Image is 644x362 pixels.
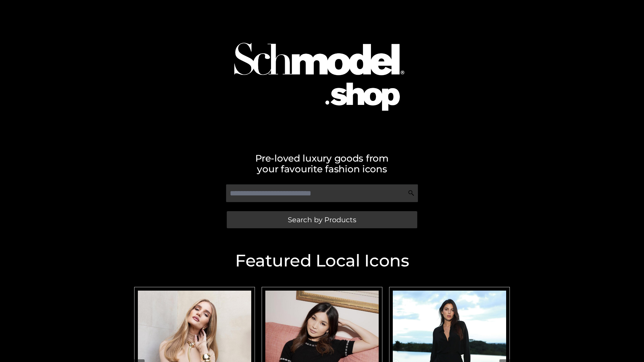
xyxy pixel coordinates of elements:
h2: Pre-loved luxury goods from your favourite fashion icons [131,153,513,174]
h2: Featured Local Icons​ [131,252,513,269]
img: Search Icon [408,190,415,196]
a: Search by Products [227,211,417,228]
span: Search by Products [288,216,356,223]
